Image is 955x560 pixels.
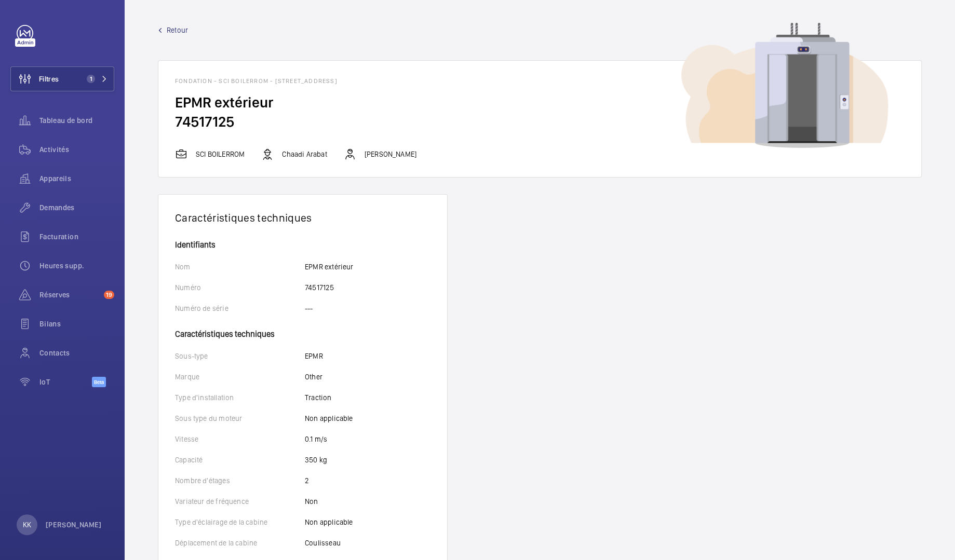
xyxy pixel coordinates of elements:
[196,149,245,159] p: SCI BOILERROM
[10,66,114,91] button: Filtres1
[175,77,905,85] h1: Fondation - SCI BOILERROM - [STREET_ADDRESS]
[175,351,305,361] p: Sous-type
[305,392,331,403] p: Traction
[175,303,305,313] p: Numéro de série
[175,496,305,507] p: Variateur de fréquence
[175,538,305,548] p: Déplacement de la cabine
[305,538,341,548] p: Coulisseau
[175,282,305,293] p: Numéro
[175,112,905,131] h2: 74517125
[282,149,327,159] p: Chaadi Arabat
[39,290,100,300] span: Réserves
[39,231,114,242] span: Facturation
[175,455,305,465] p: Capacité
[175,392,305,403] p: Type d'installation
[681,23,888,148] img: device image
[175,93,905,112] h2: EPMR extérieur
[175,517,305,527] p: Type d'éclairage de la cabine
[167,25,188,35] span: Retour
[87,75,95,83] span: 1
[23,520,31,530] p: KK
[175,434,305,444] p: Vitesse
[39,319,114,329] span: Bilans
[175,475,305,486] p: Nombre d'étages
[305,496,318,507] p: Non
[305,455,327,465] p: 350 kg
[39,173,114,184] span: Appareils
[39,202,114,213] span: Demandes
[39,377,92,387] span: IoT
[39,74,59,84] span: Filtres
[175,241,431,249] h4: Identifiants
[305,413,353,424] p: Non applicable
[305,434,327,444] p: 0.1 m/s
[39,261,114,271] span: Heures supp.
[39,144,114,155] span: Activités
[305,372,322,382] p: Other
[305,475,309,486] p: 2
[305,351,323,361] p: EPMR
[175,324,431,338] h4: Caractéristiques techniques
[175,372,305,382] p: Marque
[39,348,114,358] span: Contacts
[175,413,305,424] p: Sous type du moteur
[305,517,353,527] p: Non applicable
[46,520,102,530] p: [PERSON_NAME]
[92,377,106,387] span: Beta
[175,211,431,224] h1: Caractéristiques techniques
[305,303,313,313] p: ---
[305,282,334,293] p: 74517125
[175,262,305,272] p: Nom
[305,262,354,272] p: EPMR extérieur
[39,115,114,126] span: Tableau de bord
[104,291,114,299] span: 19
[365,149,416,159] p: [PERSON_NAME]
